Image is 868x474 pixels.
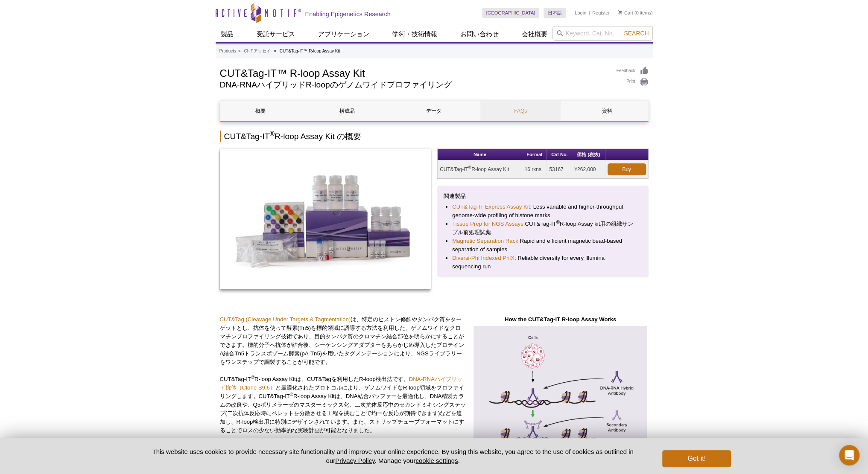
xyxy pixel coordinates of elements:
[522,149,547,160] th: Format
[482,8,540,18] a: [GEOGRAPHIC_DATA]
[220,81,608,89] h2: DNA-RNAハイブリッドR-loopのゲノムワイドプロファイリング
[238,49,241,53] li: »
[452,220,634,237] li: CUT&Tag-IT R-loop Assay kit用の組織サンプル前処理試薬
[452,237,520,245] a: Magnetic Separation Rack:
[274,49,276,53] li: »
[480,101,561,121] a: FAQs
[220,131,649,142] h2: CUT&Tag-IT R-loop Assay Kit の概要
[290,391,293,396] sup: ®
[444,192,642,201] p: 関連製品
[220,376,462,391] a: DNA-RNAハイブリッド抗体（Clone S9.6）
[455,26,504,42] a: お問い合わせ
[251,374,254,379] sup: ®
[394,101,474,121] a: データ
[575,10,586,16] a: Login
[552,26,653,41] input: Keyword, Cat. No.
[415,457,458,464] button: cookie settings
[617,78,649,87] a: Print
[438,160,522,179] td: CUT&Tag-IT R-loop Assay Kit
[452,254,514,262] a: Diversi-Phi Indexed PhiX
[608,163,646,175] a: Buy
[517,26,552,42] a: 会社概要
[220,101,301,121] a: 概要
[220,375,466,435] p: CUT&Tag-IT R-loop Assay Kitは、CUT&Tagを利用したR-loop検出法です。 と最適化されたプロトコルにより、ゲノムワイドなR-loop領域をプロファイリングします...
[592,10,610,16] a: Register
[452,203,530,211] a: CUT&Tag-IT Express Assay Kit
[662,450,731,467] button: Got it!
[624,30,649,37] span: Search
[216,26,239,42] a: 製品
[220,315,466,366] p: は、特定のヒストン修飾やタンパク質をターゲットとし、抗体を使って酵素(Tn5)を標的領域に誘導する方法を利用した、ゲノムワイドなクロマチンプロファイリング技術であり、目的タンパク質のクロマチン結...
[572,149,605,160] th: 価格 (税抜)
[589,8,590,18] li: |
[452,237,634,254] li: Rapid and efficient magnetic bead-based separation of samples
[572,160,605,179] td: ¥262,000
[621,29,651,37] button: Search
[505,316,616,323] strong: How the CUT&Tag-IT R-loop Assay Works
[547,149,572,160] th: Cat No.
[220,66,608,79] h1: CUT&Tag-IT™ R-loop Assay Kit
[220,316,351,323] a: CUT&Tag (Cleavage Under Targets & Tagmentation)
[251,26,300,42] a: 受託サービス
[244,47,270,55] a: ChIPアッセイ
[305,10,391,18] h2: Enabling Epigenetics Research
[556,219,560,224] sup: ®
[618,10,622,15] img: Your Cart
[387,26,442,42] a: 学術・技術情報
[438,149,522,160] th: Name
[452,254,634,271] li: : Reliable diversity for every Illumina sequencing run
[313,26,374,42] a: アプリケーション
[307,101,387,121] a: 構成品
[618,8,653,18] li: (0 items)
[567,101,647,121] a: 資料
[335,457,374,464] a: Privacy Policy
[137,447,649,465] p: This website uses cookies to provide necessary site functionality and improve your online experie...
[269,130,275,137] sup: ®
[219,47,236,55] a: Products
[280,49,340,53] li: CUT&Tag-IT™ R-loop Assay Kit
[220,148,431,289] img: CUT&Tag-IT<sup>®</sup> R-loop Assay Kit
[452,220,525,228] a: Tissue Prep for NGS Assays:
[522,160,547,179] td: 16 rxns
[544,8,566,18] a: 日本語
[839,445,859,465] div: Open Intercom Messenger
[547,160,572,179] td: 53167
[618,10,633,16] a: Cart
[617,66,649,76] a: Feedback
[468,165,471,170] sup: ®
[452,203,634,220] li: : Less variable and higher-throughput genome-wide profiling of histone marks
